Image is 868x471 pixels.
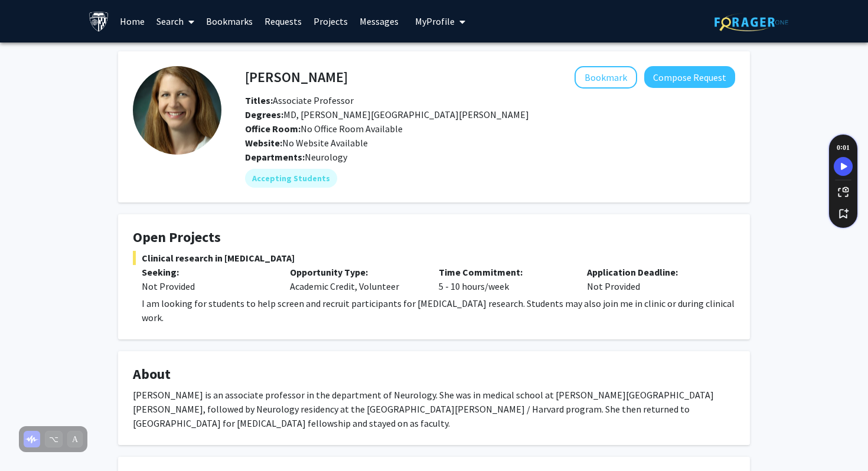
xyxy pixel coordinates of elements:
[415,15,455,27] span: My Profile
[245,123,301,135] b: Office Room:
[281,265,429,293] div: Academic Credit, Volunteer
[133,251,735,265] span: Clinical research in [MEDICAL_DATA]
[259,1,308,42] a: Requests
[245,66,348,88] h4: [PERSON_NAME]
[305,151,347,163] span: Neurology
[354,1,404,42] a: Messages
[575,66,637,89] button: Add Emily Johnson to Bookmarks
[133,66,221,155] img: Profile Picture
[151,1,200,42] a: Search
[245,94,354,106] span: Associate Professor
[89,11,109,32] img: Johns Hopkins University Logo
[245,94,273,106] b: Titles:
[245,151,305,163] b: Departments:
[290,265,420,279] p: Opportunity Type:
[714,13,788,31] img: ForagerOne Logo
[114,1,151,42] a: Home
[133,366,735,383] h4: About
[430,265,578,293] div: 5 - 10 hours/week
[587,265,717,279] p: Application Deadline:
[245,109,529,120] span: MD, [PERSON_NAME][GEOGRAPHIC_DATA][PERSON_NAME]
[9,418,50,462] iframe: Chat
[245,109,283,120] b: Degrees:
[578,265,726,293] div: Not Provided
[200,1,259,42] a: Bookmarks
[308,1,354,42] a: Projects
[142,265,272,279] p: Seeking:
[439,265,569,279] p: Time Commitment:
[142,296,735,325] p: I am looking for students to help screen and recruit participants for [MEDICAL_DATA] research. St...
[142,279,272,293] div: Not Provided
[245,137,368,149] span: No Website Available
[245,123,403,135] span: No Office Room Available
[644,66,735,88] button: Compose Request to Emily Johnson
[245,169,337,188] mat-chip: Accepting Students
[245,137,282,149] b: Website:
[133,229,735,246] h4: Open Projects
[133,388,735,430] div: [PERSON_NAME] is an associate professor in the department of Neurology. She was in medical school...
